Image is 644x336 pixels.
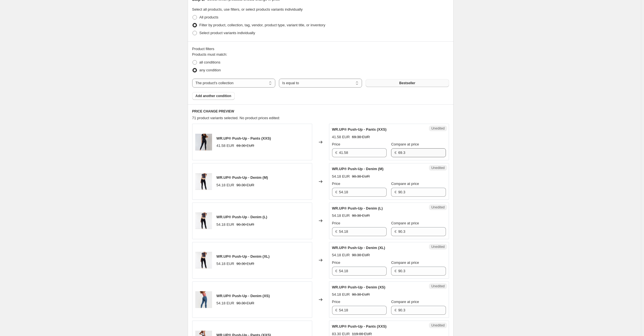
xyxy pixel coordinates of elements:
[192,109,449,114] h6: PRICE CHANGE PREVIEW
[192,46,449,52] div: Product filters
[394,229,396,234] span: €
[332,300,340,304] span: Price
[195,291,212,308] img: 2887_80x.jpg
[332,134,350,140] div: 41.58 EUR
[431,284,445,288] span: Unedited
[192,52,227,57] span: Products must match:
[394,190,396,194] span: €
[332,221,340,225] span: Price
[399,81,415,85] span: Bestseller
[431,166,445,170] span: Unedited
[195,173,212,190] img: 1421_80x.jpg
[217,294,270,298] span: WR.UP® Push-Up - Denim (XS)
[192,7,303,11] span: Select all products, use filters, or select products variants individually
[199,31,255,35] span: Select product variants individually
[332,206,383,210] span: WR.UP® Push-Up - Denim (L)
[431,323,445,328] span: Unedited
[217,300,234,306] div: 54.18 EUR
[352,292,370,297] strike: 90.30 EUR
[352,174,370,179] strike: 90.30 EUR
[335,308,337,312] span: €
[431,205,445,210] span: Unedited
[199,60,220,64] span: all conditions
[236,261,254,267] strike: 90.30 EUR
[332,142,340,146] span: Price
[217,215,267,219] span: WR.UP® Push-Up - Denim (L)
[335,269,337,273] span: €
[391,142,419,146] span: Compare at price
[199,15,218,19] span: All products
[196,94,231,98] span: Add another condition
[192,92,235,100] button: Add another condition
[366,79,449,87] button: Bestseller
[217,136,271,140] span: WR.UP® Push-Up - Pants (XXS)
[332,174,350,179] div: 54.18 EUR
[332,292,350,297] div: 54.18 EUR
[236,143,254,149] strike: 69.30 EUR
[431,245,445,249] span: Unedited
[236,182,254,188] strike: 90.30 EUR
[195,212,212,229] img: 1421_80x.jpg
[332,213,350,218] div: 54.18 EUR
[199,23,325,27] span: Filter by product, collection, tag, vendor, product type, variant title, or inventory
[332,324,387,328] span: WR.UP® Push-Up - Pants (XXS)
[352,134,370,140] strike: 69.30 EUR
[192,116,280,120] span: 71 product variants selected. No product prices edited:
[352,213,370,218] strike: 90.30 EUR
[236,300,254,306] strike: 90.30 EUR
[335,229,337,234] span: €
[332,252,350,258] div: 54.18 EUR
[332,182,340,186] span: Price
[391,300,419,304] span: Compare at price
[394,151,396,155] span: €
[394,269,396,273] span: €
[332,246,385,250] span: WR.UP® Push-Up - Denim (XL)
[217,222,234,227] div: 54.18 EUR
[332,167,384,171] span: WR.UP® Push-Up - Denim (M)
[335,151,337,155] span: €
[195,134,212,151] img: WRUP4RC001ORG_N_-_F8WTWTY2_N_0-FW25_80x.jpg
[391,260,419,265] span: Compare at price
[335,190,337,194] span: €
[352,252,370,258] strike: 90.30 EUR
[394,308,396,312] span: €
[217,175,268,180] span: WR.UP® Push-Up - Denim (M)
[332,127,387,131] span: WR.UP® Push-Up - Pants (XXS)
[332,260,340,265] span: Price
[391,221,419,225] span: Compare at price
[217,261,234,267] div: 54.18 EUR
[431,126,445,131] span: Unedited
[195,252,212,269] img: 1421_80x.jpg
[199,68,221,72] span: any condition
[236,222,254,227] strike: 90.30 EUR
[217,254,270,259] span: WR.UP® Push-Up - Denim (XL)
[217,143,234,149] div: 41.58 EUR
[391,182,419,186] span: Compare at price
[217,182,234,188] div: 54.18 EUR
[332,285,386,289] span: WR.UP® Push-Up - Denim (XS)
